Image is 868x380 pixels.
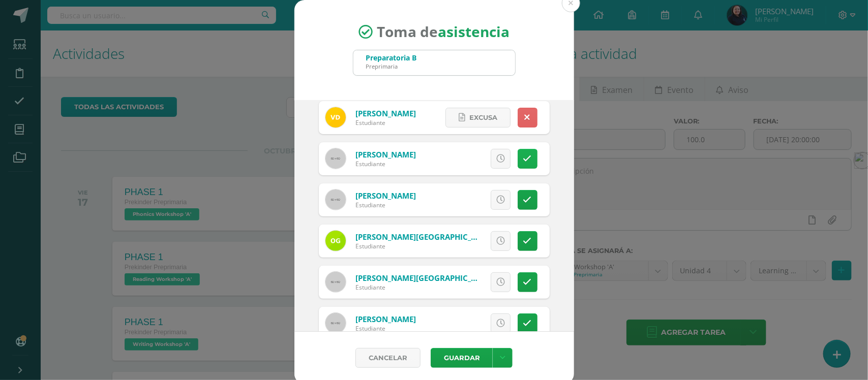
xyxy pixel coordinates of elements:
[431,348,493,368] button: Guardar
[355,232,494,242] a: [PERSON_NAME][GEOGRAPHIC_DATA]
[325,107,346,128] img: daeb6b17d613ee68e9e32cf902c4612e.png
[355,201,416,209] div: Estudiante
[325,231,346,251] img: 73981e1ed58e316cbb1d86e6e7d46d73.png
[377,22,510,42] span: Toma de
[355,242,477,250] div: Estudiante
[355,273,494,283] a: [PERSON_NAME][GEOGRAPHIC_DATA]
[366,53,417,62] div: Preparatoria B
[438,22,510,42] strong: asistencia
[445,108,511,128] a: Excusa
[353,50,515,75] input: Busca un grado o sección aquí...
[325,272,346,292] img: 60x60
[355,314,416,324] a: [PERSON_NAME]
[325,313,346,333] img: 60x60
[325,189,346,210] img: 60x60
[355,324,416,333] div: Estudiante
[469,108,497,127] span: Excusa
[355,283,477,292] div: Estudiante
[355,160,416,168] div: Estudiante
[355,348,421,368] a: Cancelar
[366,62,417,70] div: Preprimaria
[355,108,416,118] a: [PERSON_NAME]
[325,148,346,169] img: 60x60
[355,118,416,127] div: Estudiante
[355,191,416,201] a: [PERSON_NAME]
[355,149,416,160] a: [PERSON_NAME]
